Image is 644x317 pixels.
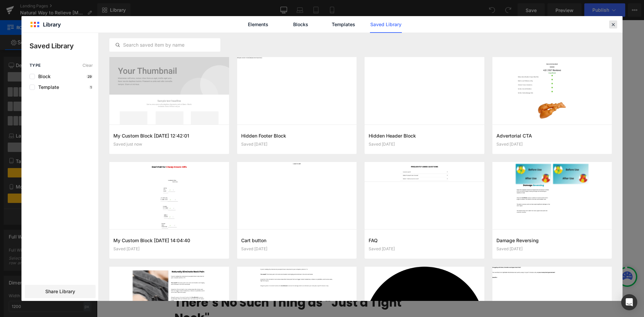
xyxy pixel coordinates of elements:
h2: There’s No Such Thing as “Just a Tight Neck" [77,275,336,305]
div: Saved [DATE] [113,247,225,251]
span: Relief in just 10 minutes a day [376,44,451,51]
a: Templates [327,16,359,33]
span: Share Library [45,288,75,295]
h3: My Custom Block [DATE] 14:04:40 [113,237,225,244]
span: Type [30,63,41,68]
span: Naturally relieve neck, shoulder & [MEDICAL_DATA] pain. [376,2,459,17]
span: Block [35,74,51,79]
h3: FAQ [369,237,480,244]
h3: Hidden Footer Block [241,132,353,139]
span: Alleviate [MEDICAL_DATA] [376,33,447,41]
p: Saved Library [30,41,98,51]
div: Saved [DATE] [496,142,608,147]
div: Saved [DATE] [496,247,608,251]
a: Check Availability 👉 [368,166,458,184]
span: Check Availability 👉 [376,170,450,180]
h3: Advertorial CTA [496,132,608,139]
div: Saved [DATE] [241,247,353,251]
strong: [MEDICAL_DATA] or tightness [77,214,293,231]
p: With an estimated 200 million people worldwide suffering from [MEDICAL_DATA], this genius device ... [82,168,331,204]
strong: SUMMARY: [82,168,115,176]
div: Saved just now [113,142,225,147]
a: Order the CerviPoint - Trigger Point Massager now with a 50% discount, while it is still in stock… [82,186,324,204]
div: Saved [DATE] [241,142,353,147]
p: 1 [89,85,93,89]
span: Clear [83,63,93,68]
div: Saved [DATE] [369,142,480,147]
strong: reduced range of motion [119,223,200,231]
a: Saved Library [370,16,402,33]
h3: My Custom Block [DATE] 12:42:01 [113,132,225,139]
a: Elements [242,16,274,33]
h3: Damage Reversing [496,237,608,244]
h3: Hidden Header Block [369,132,480,139]
span: Unlocks trigger points [376,22,434,30]
a: Blocks [285,16,317,33]
h3: Cart button [241,237,353,244]
div: Saved [DATE] [369,247,480,251]
p: 29 [86,74,93,78]
div: Open Intercom Messenger [621,294,637,310]
input: Search saved item by name [110,41,220,49]
p: It’s literally one of the worst feelings in the world. [77,250,336,259]
p: If you’ve ever experienced [MEDICAL_DATA] — like a and — you’ll know exactly how exhausting it is... [77,213,336,241]
span: Template [35,85,59,90]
